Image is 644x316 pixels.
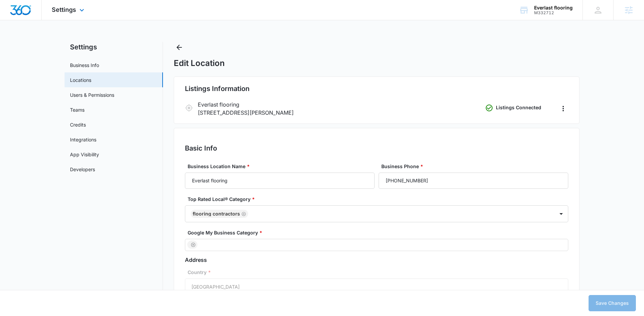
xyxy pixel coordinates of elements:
[198,109,482,117] p: [STREET_ADDRESS][PERSON_NAME]
[560,243,565,247] span: close-circle
[65,42,163,52] h2: Settings
[174,58,225,68] h1: Edit Location
[70,106,85,113] a: Teams
[185,256,568,264] h3: Address
[70,91,114,98] a: Users & Permissions
[381,163,571,170] label: Business Phone
[188,269,571,276] label: Country
[52,6,76,13] span: Settings
[240,211,246,216] div: Remove Flooring Contractors
[188,196,571,203] label: Top Rated Local® Category
[70,121,86,128] a: Credits
[70,136,96,143] a: Integrations
[188,229,571,236] label: Google My Business Category
[191,242,195,247] button: Remove
[534,5,573,10] div: account name
[70,62,99,69] a: Business Info
[185,84,568,94] h2: Listings Information
[558,103,568,114] button: Actions
[70,151,99,158] a: App Visibility
[188,163,377,170] label: Business Location Name
[70,166,95,173] a: Developers
[193,211,240,216] div: Flooring Contractors
[174,42,185,53] button: Back
[496,104,541,111] p: Listings Connected
[185,143,568,153] h2: Basic Info
[70,76,91,84] a: Locations
[198,100,482,109] p: Everlast flooring
[534,10,573,15] div: account id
